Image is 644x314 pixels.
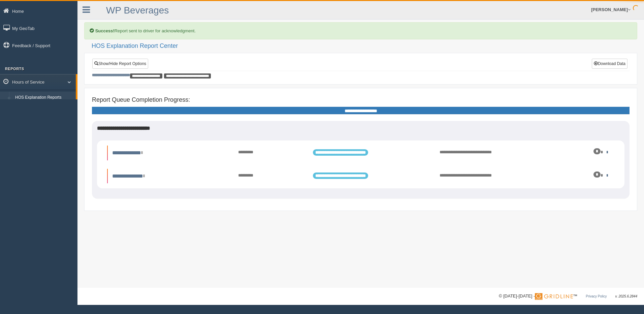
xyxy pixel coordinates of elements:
[12,92,76,104] a: HOS Explanation Reports
[92,59,148,69] a: Show/Hide Report Options
[95,28,115,33] b: Success!
[107,146,614,160] li: Expand
[615,294,637,298] span: v. 2025.6.2844
[586,294,607,298] a: Privacy Policy
[499,293,637,300] div: © [DATE]-[DATE] - ™
[84,22,637,39] div: Report sent to driver for acknowledgment.
[592,59,627,69] button: Download Data
[107,169,614,184] li: Expand
[92,43,637,50] h2: HOS Explanation Report Center
[92,97,630,103] h4: Report Queue Completion Progress:
[106,5,169,15] a: WP Beverages
[535,293,573,300] img: Gridline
